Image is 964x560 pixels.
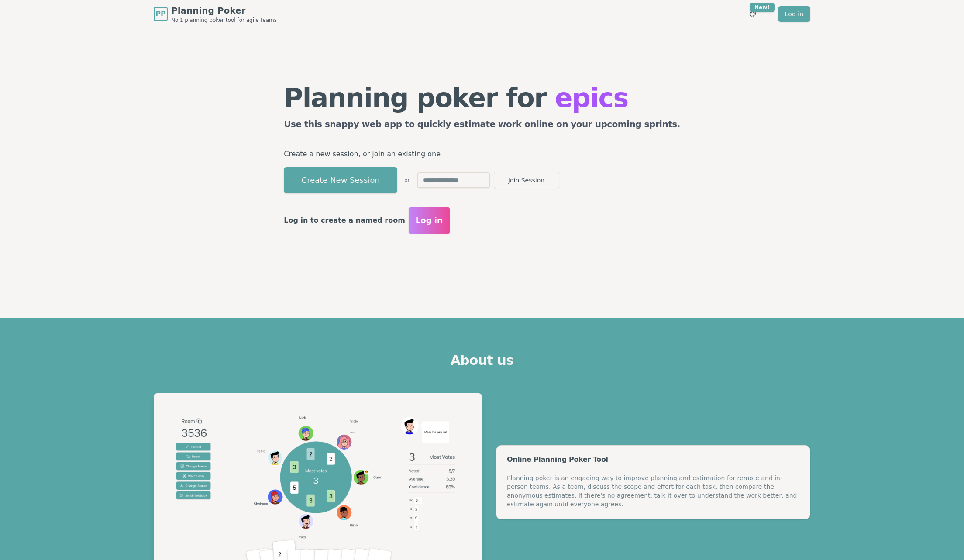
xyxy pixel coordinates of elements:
button: New! [745,6,761,22]
p: Log in to create a named room [284,214,405,227]
span: epics [555,82,628,113]
button: Log in [409,207,450,234]
h1: Planning poker for [284,85,680,111]
h2: About us [154,353,810,372]
p: Create a new session, or join an existing one [284,148,680,160]
div: Online Planning Poker Tool [507,456,799,463]
span: Planning Poker [171,4,277,17]
a: Log in [778,6,810,22]
h2: Use this snappy web app to quickly estimate work online on your upcoming sprints. [284,118,680,134]
span: No.1 planning poker tool for agile teams [171,17,277,24]
span: or [404,177,410,184]
div: New! [750,3,775,12]
button: Create New Session [284,167,397,193]
div: Planning poker is an engaging way to improve planning and estimation for remote and in-person tea... [507,474,799,508]
a: PPPlanning PokerNo.1 planning poker tool for agile teams [154,4,277,24]
button: Join Session [494,172,559,189]
span: PP [155,9,165,19]
span: Log in [416,214,443,227]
